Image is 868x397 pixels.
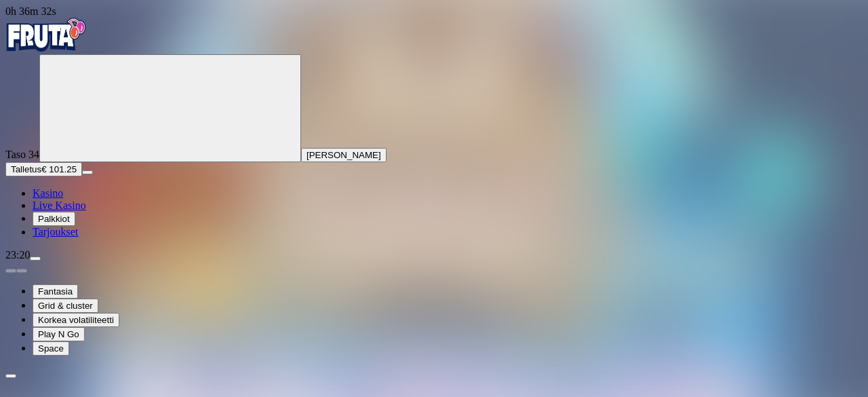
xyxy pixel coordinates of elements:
span: Talletus [11,164,41,174]
button: menu [82,170,93,174]
span: Space [38,343,64,354]
a: Fruta [5,42,87,54]
span: € 101.25 [41,164,77,174]
a: Kasino [33,187,63,199]
span: Korkea volatiliteetti [38,315,114,325]
span: Fantasia [38,286,73,297]
button: [PERSON_NAME] [301,148,387,162]
a: Tarjoukset [33,226,78,238]
button: Palkkiot [33,212,75,226]
a: Live Kasino [33,200,86,211]
button: next slide [16,269,27,273]
img: Fruta [5,18,87,52]
span: Taso 34 [5,149,39,160]
nav: Main menu [5,187,863,238]
span: 23:20 [5,249,30,261]
nav: Primary [5,18,863,238]
button: Grid & cluster [33,299,98,313]
span: Play N Go [38,329,79,339]
button: Korkea volatiliteetti [33,313,119,327]
img: reward progress [248,111,296,158]
button: Talletusplus icon€ 101.25 [5,162,82,176]
span: [PERSON_NAME] [307,150,381,160]
button: Play N Go [33,327,85,341]
button: menu [30,257,41,261]
span: user session time [5,5,56,17]
button: Fantasia [33,284,78,299]
span: Grid & cluster [38,301,93,311]
button: reward progress [39,54,301,162]
button: chevron-left icon [5,374,16,378]
button: Space [33,341,69,356]
span: Palkkiot [38,214,70,224]
button: prev slide [5,269,16,273]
